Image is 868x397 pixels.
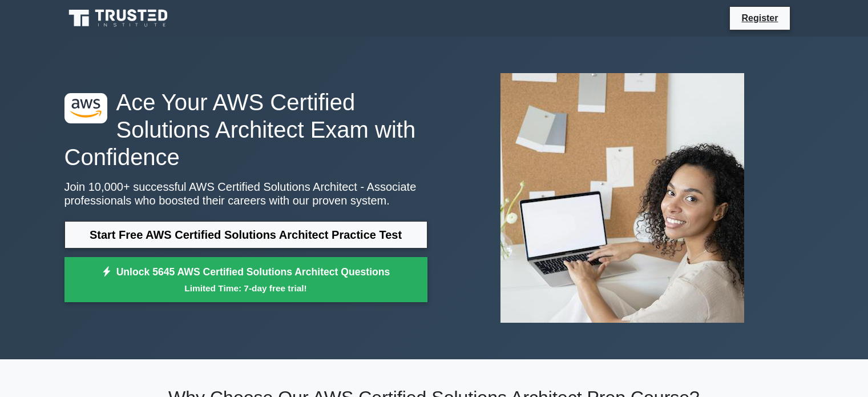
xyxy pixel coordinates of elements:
[64,180,427,207] p: Join 10,000+ successful AWS Certified Solutions Architect - Associate professionals who boosted t...
[734,11,785,25] a: Register
[64,257,427,303] a: Unlock 5645 AWS Certified Solutions Architect QuestionsLimited Time: 7-day free trial!
[64,221,427,248] a: Start Free AWS Certified Solutions Architect Practice Test
[79,282,413,295] small: Limited Time: 7-day free trial!
[64,89,427,171] h1: Ace Your AWS Certified Solutions Architect Exam with Confidence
